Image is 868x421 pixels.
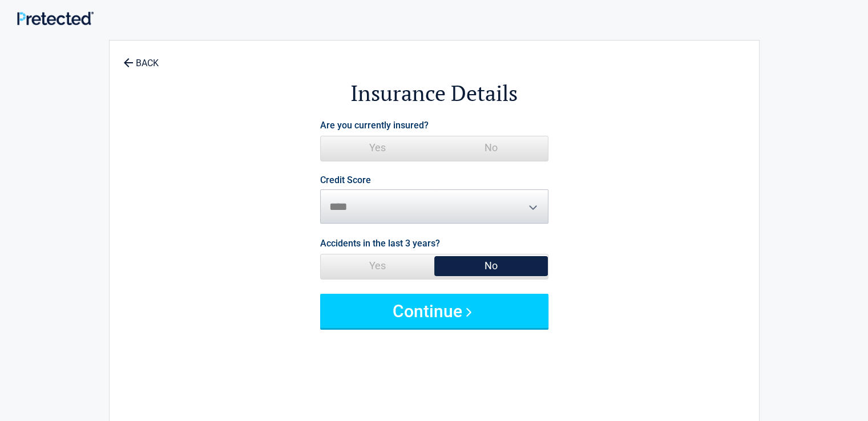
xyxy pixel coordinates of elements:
[121,48,161,68] a: BACK
[434,254,548,277] span: No
[321,254,434,277] span: Yes
[320,294,548,328] button: Continue
[320,236,440,251] label: Accidents in the last 3 years?
[320,118,429,133] label: Are you currently insured?
[17,11,94,25] img: Main Logo
[172,79,696,108] h2: Insurance Details
[434,136,548,159] span: No
[320,176,371,185] label: Credit Score
[321,136,434,159] span: Yes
